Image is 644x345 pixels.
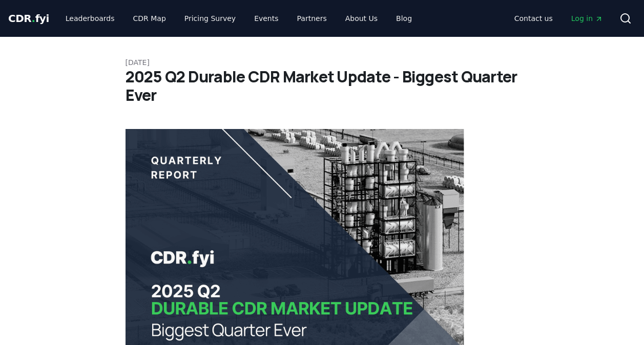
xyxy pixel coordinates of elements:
[126,57,519,68] p: [DATE]
[506,9,561,28] a: Contact us
[125,9,174,28] a: CDR Map
[8,11,49,26] a: CDR.fyi
[57,9,420,28] nav: Main
[176,9,244,28] a: Pricing Survey
[57,9,123,28] a: Leaderboards
[571,13,603,24] span: Log in
[337,9,386,28] a: About Us
[388,9,420,28] a: Blog
[563,9,611,28] a: Log in
[289,9,335,28] a: Partners
[8,12,49,25] span: CDR fyi
[506,9,611,28] nav: Main
[126,68,519,104] h1: 2025 Q2 Durable CDR Market Update - Biggest Quarter Ever
[246,9,286,28] a: Events
[32,12,35,25] span: .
